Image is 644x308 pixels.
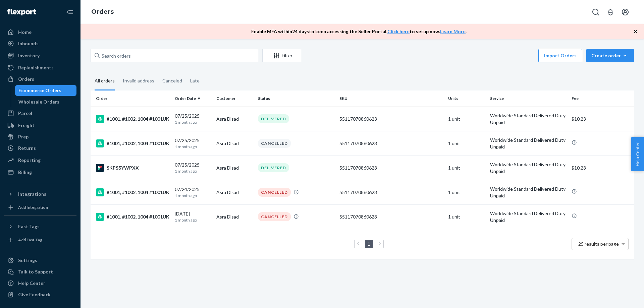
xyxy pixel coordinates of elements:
[214,107,255,131] td: Asra Dlsad
[4,155,76,166] a: Reporting
[96,164,169,172] div: SKPS5YWPXX
[569,156,634,180] td: $10.23
[4,189,76,199] button: Integrations
[162,72,182,89] div: Canceled
[175,137,211,149] div: 07/25/2025
[18,133,29,140] div: Prep
[96,139,169,147] div: #1001, #1002, 1004 #1001UK
[18,122,35,129] div: Freight
[4,289,76,300] button: Give Feedback
[214,204,255,229] td: Asra Dlsad
[258,212,291,221] div: CANCELLED
[91,90,172,107] th: Order
[263,52,301,59] div: Filter
[95,72,115,90] div: All orders
[18,145,36,151] div: Returns
[18,52,40,59] div: Inventory
[123,72,154,89] div: Invalid address
[96,188,169,196] div: #1001, #1002, 1004 #1001UK
[18,257,37,264] div: Settings
[569,90,634,107] th: Fee
[18,29,32,36] div: Home
[18,64,54,71] div: Replenishments
[339,140,443,147] div: 55117070860623
[445,131,487,156] td: 1 unit
[175,113,211,125] div: 07/25/2025
[569,107,634,131] td: $10.23
[255,90,337,107] th: Status
[4,278,76,289] a: Help Center
[258,139,291,148] div: CANCELLED
[387,28,410,34] a: Click here
[251,28,467,35] p: Enable MFA within 24 days to keep accessing the Seller Portal. to setup now. .
[339,213,443,220] div: 55117070860623
[591,52,629,59] div: Create order
[175,217,211,223] p: 1 month ago
[18,223,40,230] div: Fast Tags
[490,112,566,126] p: Worldwide Standard Delivered Duty Unpaid
[4,27,76,38] a: Home
[4,62,76,73] a: Replenishments
[445,180,487,204] td: 1 unit
[7,9,36,15] img: Flexport logo
[4,255,76,266] a: Settings
[4,202,76,213] a: Add Integration
[589,5,602,19] button: Open Search Box
[339,189,443,196] div: 55117070860623
[175,210,211,223] div: [DATE]
[586,49,634,62] button: Create order
[91,8,114,15] a: Orders
[190,72,200,89] div: Late
[15,97,77,107] a: Wholesale Orders
[339,116,443,122] div: 55117070860623
[214,131,255,156] td: Asra Dlsad
[4,50,76,61] a: Inventory
[18,291,51,298] div: Give Feedback
[578,241,619,247] span: 25 results per page
[445,90,487,107] th: Units
[175,162,211,174] div: 07/25/2025
[339,165,443,171] div: 55117070860623
[337,90,445,107] th: SKU
[96,213,169,221] div: #1001, #1002, 1004 #1001UK
[490,186,566,199] p: Worldwide Standard Delivered Duty Unpaid
[96,115,169,123] div: #1001, #1002, 1004 #1001UK
[4,235,76,245] a: Add Fast Tag
[631,137,644,171] button: Help Center
[619,5,632,19] button: Open account menu
[18,99,59,105] div: Wholesale Orders
[258,188,291,197] div: CANCELLED
[18,87,61,94] div: Ecommerce Orders
[216,96,253,101] div: Customer
[172,90,214,107] th: Order Date
[91,49,258,62] input: Search orders
[258,163,289,172] div: DELIVERED
[487,90,569,107] th: Service
[4,38,76,49] a: Inbounds
[214,180,255,204] td: Asra Dlsad
[604,5,617,19] button: Open notifications
[490,161,566,175] p: Worldwide Standard Delivered Duty Unpaid
[18,76,34,82] div: Orders
[4,120,76,131] a: Freight
[4,143,76,153] a: Returns
[445,107,487,131] td: 1 unit
[175,119,211,125] p: 1 month ago
[4,266,76,277] a: Talk to Support
[175,168,211,174] p: 1 month ago
[18,237,42,243] div: Add Fast Tag
[18,157,41,164] div: Reporting
[18,169,32,176] div: Billing
[4,131,76,142] a: Prep
[4,221,76,232] button: Fast Tags
[440,28,466,34] a: Learn More
[4,167,76,178] a: Billing
[366,241,372,247] a: Page 1 is your current page
[18,40,39,47] div: Inbounds
[18,110,32,117] div: Parcel
[86,2,119,22] ol: breadcrumbs
[538,49,582,62] button: Import Orders
[258,114,289,123] div: DELIVERED
[175,144,211,149] p: 1 month ago
[18,268,53,275] div: Talk to Support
